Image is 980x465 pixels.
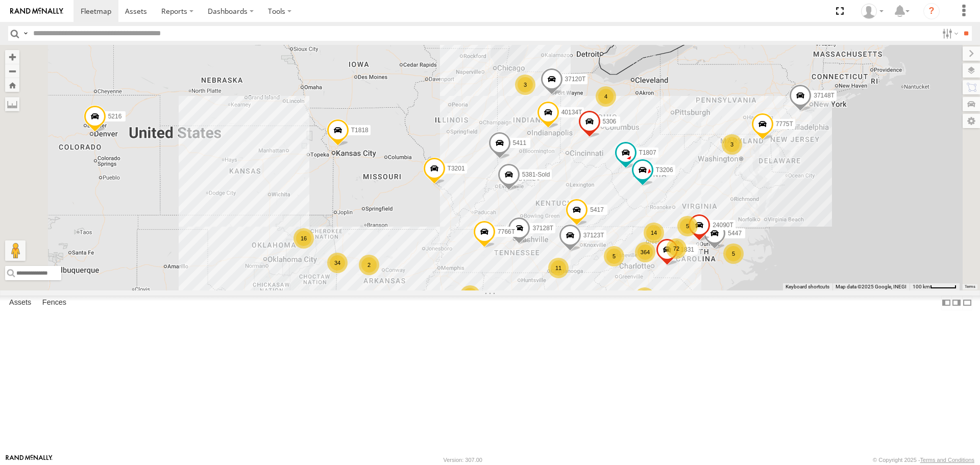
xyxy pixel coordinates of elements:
[515,75,535,95] div: 3
[108,113,122,120] span: 5216
[873,457,974,463] div: © Copyright 2025 -
[4,296,36,310] label: Assets
[5,97,19,111] label: Measure
[37,296,71,310] label: Fences
[513,139,527,146] span: 5411
[532,225,553,232] span: 37128T
[963,114,980,128] label: Map Settings
[677,216,698,236] div: 5
[498,229,515,236] span: 7766T
[583,232,604,239] span: 37123T
[941,296,951,310] label: Dock Summary Table to the Left
[359,255,379,275] div: 2
[444,457,482,463] div: Version: 307.00
[460,285,480,306] div: 31
[590,207,604,214] span: 5417
[965,284,975,288] a: Terms (opens in new tab)
[857,4,887,19] div: Dwight Wallace
[596,86,616,107] div: 4
[5,64,19,78] button: Zoom out
[836,284,906,289] span: Map data ©2025 Google, INEGI
[21,26,30,41] label: Search Query
[604,246,624,266] div: 5
[351,127,369,134] span: T1818
[5,50,19,64] button: Zoom in
[644,223,664,243] div: 14
[522,172,550,179] span: 5381-Sold
[603,118,617,126] span: 5306
[293,228,314,249] div: 16
[10,8,63,15] img: rand-logo.svg
[910,283,960,290] button: Map Scale: 100 km per 48 pixels
[639,150,656,157] span: T1807
[951,296,962,310] label: Dock Summary Table to the Right
[814,92,835,100] span: 37148T
[448,165,465,172] span: T3201
[680,246,694,253] span: 1831
[723,243,744,264] div: 5
[728,230,742,237] span: 5447
[913,284,930,289] span: 100 km
[635,242,655,262] div: 364
[923,3,940,19] i: ?
[776,120,793,128] span: 7775T
[5,240,26,261] button: Drag Pegman onto the map to open Street View
[327,253,348,273] div: 34
[5,78,19,92] button: Zoom Home
[561,109,582,116] span: 40134T
[656,167,673,174] span: T3206
[786,283,829,290] button: Keyboard shortcuts
[6,455,53,465] a: Visit our Website
[548,258,569,278] div: 11
[962,296,972,310] label: Hide Summary Table
[713,222,733,229] span: 24090T
[565,76,586,83] span: 37120T
[634,287,655,308] div: 3
[722,134,742,155] div: 3
[666,238,687,259] div: 72
[920,457,974,463] a: Terms and Conditions
[938,26,960,41] label: Search Filter Options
